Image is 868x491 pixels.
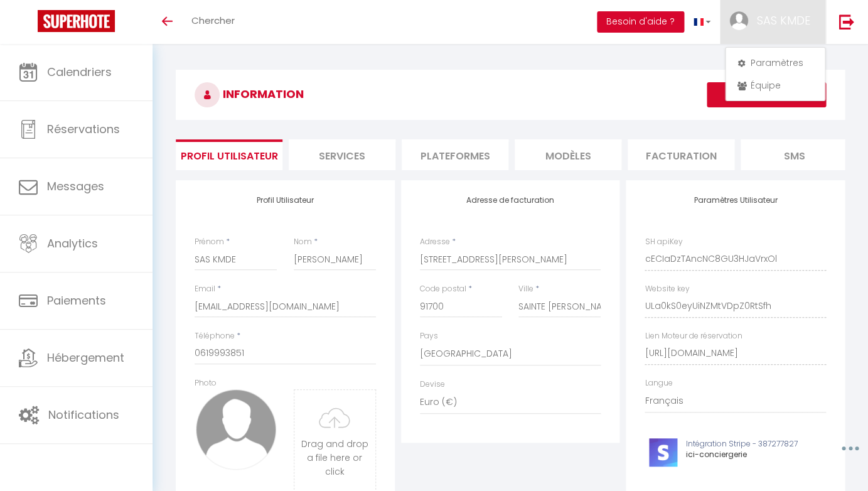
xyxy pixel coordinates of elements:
[195,330,235,342] label: Téléphone
[195,283,215,295] label: Email
[741,139,847,170] li: SMS
[729,52,822,73] a: Paramètres
[839,14,854,30] img: logout
[10,5,48,43] button: Ouvrir le widget de chat LiveChat
[47,350,124,365] span: Hébergement
[645,196,826,205] h4: Paramètres Utilisateur
[402,139,508,170] li: Plateformes
[191,14,235,27] span: Chercher
[420,330,438,342] label: Pays
[420,236,450,248] label: Adresse
[47,121,120,137] span: Réservations
[628,139,734,170] li: Facturation
[47,178,104,194] span: Messages
[515,139,621,170] li: MODÈLES
[645,236,682,248] label: SH apiKey
[645,330,742,342] label: Lien Moteur de réservation
[47,64,112,80] span: Calendriers
[645,377,672,389] label: Langue
[294,236,312,248] label: Nom
[47,235,98,251] span: Analytics
[645,283,689,295] label: Website key
[289,139,395,170] li: Services
[420,379,445,391] label: Devise
[47,293,106,308] span: Paiements
[707,82,826,107] button: Enregistrer
[518,283,533,295] label: Ville
[195,377,217,389] label: Photo
[420,196,601,205] h4: Adresse de facturation
[685,449,746,460] span: ici-conciergerie
[729,11,748,30] img: ...
[48,407,119,423] span: Notifications
[176,139,282,170] li: Profil Utilisateur
[649,438,677,467] img: stripe-logo.jpeg
[176,70,845,120] h3: INFORMATION
[195,196,376,205] h4: Profil Utilisateur
[756,13,810,28] span: SAS KMDE
[729,75,822,96] a: Équipe
[597,11,684,33] button: Besoin d'aide ?
[420,283,466,295] label: Code postal
[196,389,276,470] img: avatar.png
[685,438,813,450] p: Intégration Stripe - 387277827
[195,236,224,248] label: Prénom
[38,10,115,32] img: Super Booking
